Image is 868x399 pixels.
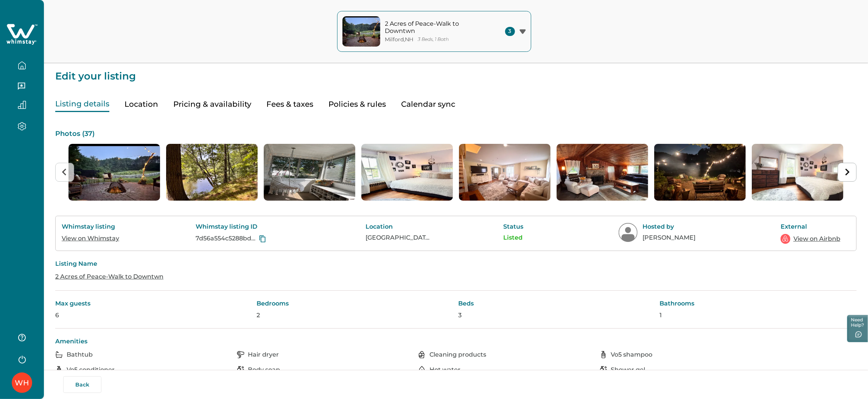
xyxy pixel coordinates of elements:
a: 2 Acres of Peace-Walk to Downtwn [55,273,163,280]
li: 1 of 37 [68,144,160,201]
img: list-photos [459,144,551,201]
li: 2 of 37 [166,144,258,201]
button: Fees & taxes [266,97,313,112]
img: property-cover [342,16,380,47]
li: 6 of 37 [557,144,648,201]
button: property-cover2 Acres of Peace-Walk to DowntwnMilford,NH3 Beds, 1 Bath3 [337,11,531,52]
p: 6 [55,312,252,319]
a: View on Airbnb [793,234,840,243]
p: [PERSON_NAME] [643,234,707,242]
img: list-photos [557,144,648,201]
button: Pricing & availability [173,97,251,112]
p: 3 [458,312,655,319]
li: 7 of 37 [654,144,746,201]
li: 5 of 37 [459,144,551,201]
button: Listing details [55,97,109,112]
img: amenity-icon [418,366,426,374]
p: Whimstay listing [62,223,122,231]
a: View on Whimstay [62,235,119,242]
p: Bathrooms [660,300,857,307]
p: Vo5 conditioner [67,366,115,374]
img: list-photos [654,144,746,201]
button: Previous slide [55,163,74,182]
div: Whimstay Host [15,374,29,392]
p: Amenities [55,338,857,345]
p: 1 [660,312,857,319]
li: 4 of 37 [361,144,453,201]
p: 3 Beds, 1 Bath [418,37,449,42]
p: Whimstay listing ID [196,223,292,231]
p: Listing Name [55,260,857,268]
button: Next slide [838,163,857,182]
p: Body soap [248,366,280,374]
p: [GEOGRAPHIC_DATA], [GEOGRAPHIC_DATA], [GEOGRAPHIC_DATA] [366,234,430,242]
img: list-photos [166,144,258,201]
p: Milford , NH [385,36,414,43]
p: Edit your listing [55,63,857,81]
img: amenity-icon [600,351,607,358]
button: Policies & rules [328,97,386,112]
img: amenity-icon [418,351,426,358]
img: amenity-icon [237,366,244,374]
p: External [781,223,841,231]
button: Location [124,97,158,112]
p: Hot water [429,366,460,374]
button: Calendar sync [401,97,455,112]
p: Shower gel [611,366,646,374]
p: Cleaning products [429,351,486,358]
img: list-photos [361,144,453,201]
p: Location [366,223,430,231]
p: Bedrooms [257,300,454,307]
li: 3 of 37 [264,144,355,201]
img: list-photos [264,144,355,201]
img: amenity-icon [600,366,607,374]
img: amenity-icon [55,351,63,358]
p: Listed [504,234,545,242]
img: list-photos [68,144,160,201]
button: Back [63,376,101,393]
p: Hair dryer [248,351,279,358]
p: Bathtub [67,351,93,358]
p: Hosted by [643,223,707,231]
p: Status [504,223,545,231]
p: 2 Acres of Peace-Walk to Downtwn [385,20,487,35]
img: amenity-icon [55,366,63,374]
p: Photos ( 37 ) [55,130,857,138]
p: Vo5 shampoo [611,351,653,358]
span: 3 [505,27,515,36]
li: 8 of 37 [752,144,843,201]
p: 2 [257,312,454,319]
p: 7d56a554c5288bd477b6297376883eb7 [196,235,257,242]
p: Max guests [55,300,252,307]
p: Beds [458,300,655,307]
img: list-photos [752,144,843,201]
img: amenity-icon [237,351,244,358]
